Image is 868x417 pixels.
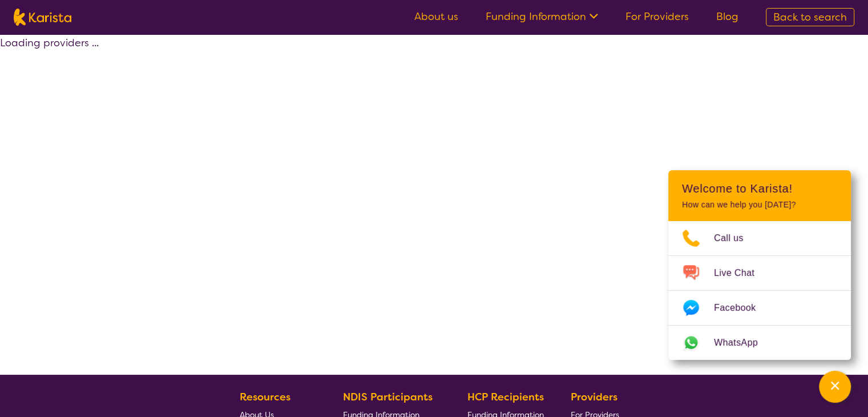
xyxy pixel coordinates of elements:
a: Blog [716,10,738,23]
b: Providers [571,390,617,404]
p: How can we help you [DATE]? [682,200,837,210]
h2: Welcome to Karista! [682,182,837,195]
a: Funding Information [486,10,598,23]
span: WhatsApp [714,334,772,351]
a: Back to search [766,8,854,26]
b: Resources [240,390,290,404]
div: Channel Menu [668,170,851,360]
a: About us [414,10,458,23]
img: Karista logo [14,9,71,26]
b: HCP Recipients [467,390,544,404]
span: Call us [714,230,757,247]
span: Back to search [773,10,847,24]
span: Live Chat [714,264,768,282]
b: NDIS Participants [343,390,433,404]
span: Facebook [714,299,769,316]
a: Web link opens in a new tab. [668,326,851,360]
ul: Choose channel [668,221,851,360]
button: Channel Menu [819,371,851,403]
a: For Providers [625,10,689,23]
